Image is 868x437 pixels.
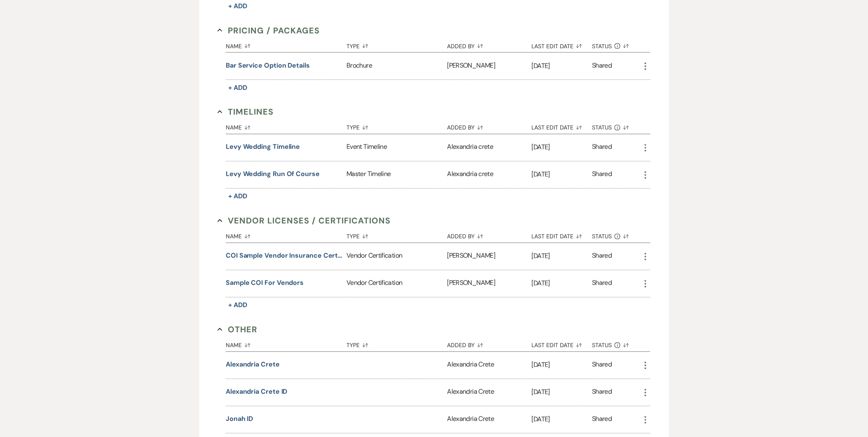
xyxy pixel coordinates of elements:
[447,243,532,270] div: [PERSON_NAME]
[532,142,592,153] p: [DATE]
[532,278,592,289] p: [DATE]
[346,243,447,270] div: Vendor Certification
[592,278,612,289] div: Shared
[592,336,641,352] button: Status
[532,251,592,262] p: [DATE]
[532,360,592,371] p: [DATE]
[592,169,612,181] div: Shared
[228,192,247,201] span: + Add
[592,37,641,52] button: Status
[226,82,250,94] button: + Add
[228,2,247,10] span: + Add
[228,83,247,92] span: + Add
[592,43,612,49] span: Status
[228,301,247,310] span: + Add
[218,106,274,118] button: Timelines
[346,270,447,297] div: Vendor Certification
[218,215,391,227] button: Vendor Licenses / Certifications
[592,125,612,131] span: Status
[447,162,532,188] div: Alexandria crete
[226,191,250,202] button: + Add
[592,227,641,243] button: Status
[447,53,532,80] div: [PERSON_NAME]
[346,336,447,352] button: Type
[218,24,320,37] button: Pricing / Packages
[532,169,592,180] p: [DATE]
[532,37,592,52] button: Last Edit Date
[532,227,592,243] button: Last Edit Date
[226,0,250,12] button: + Add
[226,251,343,261] button: COI Sample Vendor Insurance Certificate
[447,336,532,352] button: Added By
[226,387,287,397] button: Alexandria crete ID
[346,118,447,134] button: Type
[218,324,257,336] button: Other
[592,142,612,153] div: Shared
[532,336,592,352] button: Last Edit Date
[532,414,592,425] p: [DATE]
[532,61,592,71] p: [DATE]
[592,118,641,134] button: Status
[447,406,532,433] div: Alexandria Crete
[226,118,346,134] button: Name
[592,251,612,262] div: Shared
[226,227,346,243] button: Name
[592,343,612,348] span: Status
[447,352,532,379] div: Alexandria Crete
[346,227,447,243] button: Type
[346,162,447,188] div: Master Timeline
[592,61,612,72] div: Shared
[447,379,532,406] div: Alexandria Crete
[346,53,447,80] div: Brochure
[226,278,304,288] button: Sample COI for Vendors
[346,134,447,161] div: Event Timeline
[226,142,300,152] button: Levy Wedding Timeline
[447,134,532,161] div: Alexandria crete
[592,414,612,425] div: Shared
[226,169,320,179] button: Levy wedding Run of Course
[532,118,592,134] button: Last Edit Date
[532,387,592,398] p: [DATE]
[226,360,280,370] button: Alexandria crete
[226,414,253,424] button: Jonah ID
[447,118,532,134] button: Added By
[447,37,532,52] button: Added By
[346,37,447,52] button: Type
[592,234,612,240] span: Status
[226,61,310,70] button: Bar Service Option Details
[592,360,612,371] div: Shared
[592,387,612,398] div: Shared
[447,270,532,297] div: [PERSON_NAME]
[226,37,346,52] button: Name
[447,227,532,243] button: Added By
[226,336,346,352] button: Name
[226,300,250,311] button: + Add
